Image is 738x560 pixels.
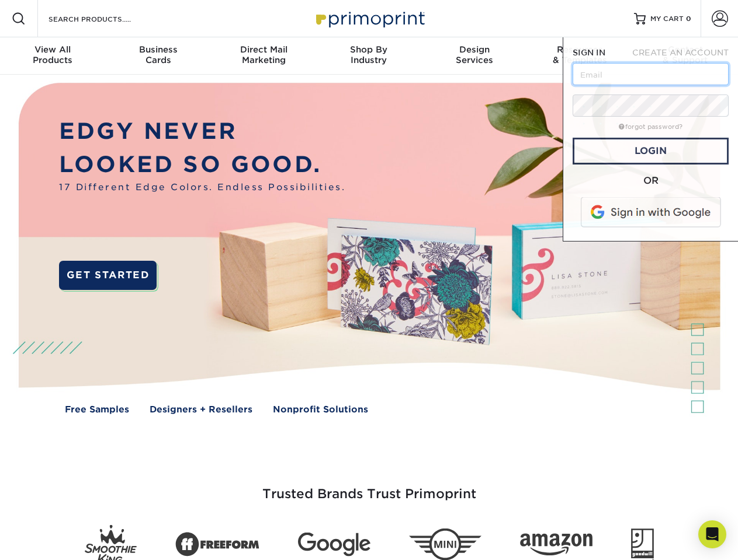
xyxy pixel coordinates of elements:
[316,37,421,75] a: Shop ByIndustry
[105,44,210,65] div: Cards
[422,44,527,65] div: Services
[527,37,632,75] a: Resources& Templates
[573,138,729,164] a: Login
[59,148,345,181] p: LOOKED SO GOOD.
[316,44,421,65] div: Industry
[211,44,316,55] span: Direct Mail
[150,403,252,416] a: Designers + Resellers
[316,44,421,55] span: Shop By
[27,459,711,516] h3: Trusted Brands Trust Primoprint
[211,37,316,75] a: Direct MailMarketing
[59,115,345,148] p: EDGY NEVER
[573,174,729,188] div: OR
[698,520,726,548] div: Open Intercom Messenger
[527,44,632,65] div: & Templates
[573,48,605,57] span: SIGN IN
[650,14,684,24] span: MY CART
[631,528,654,560] img: Goodwill
[298,533,370,556] img: Google
[311,6,428,31] img: Primoprint
[59,261,157,290] a: GET STARTED
[520,534,593,556] img: Amazon
[105,37,210,75] a: BusinessCards
[59,181,345,194] span: 17 Different Edge Colors. Endless Possibilities.
[422,44,527,55] span: Design
[632,48,729,57] span: CREATE AN ACCOUNT
[105,44,210,55] span: Business
[527,44,632,55] span: Resources
[686,15,691,23] span: 0
[573,63,729,85] input: Email
[422,37,527,75] a: DesignServices
[619,123,682,131] a: forgot password?
[273,403,368,416] a: Nonprofit Solutions
[47,12,161,26] input: SEARCH PRODUCTS.....
[211,44,316,65] div: Marketing
[65,403,129,416] a: Free Samples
